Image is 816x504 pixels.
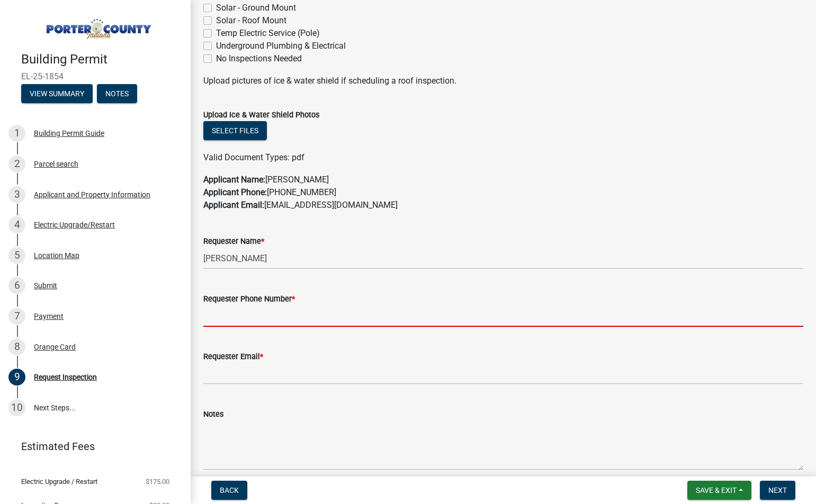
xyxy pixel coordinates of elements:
[8,399,25,416] div: 10
[760,481,795,500] button: Next
[34,373,97,381] div: Request Inspection
[34,282,57,289] div: Submit
[203,112,319,119] label: Upload Ice & Water Shield Photos
[8,308,25,325] div: 7
[34,343,76,351] div: Orange Card
[203,152,304,162] span: Valid Document Types: pdf
[8,125,25,142] div: 1
[203,200,264,210] strong: Applicant Email:
[8,277,25,294] div: 6
[34,221,115,228] div: Electric Upgrade/Restart
[768,486,787,494] span: Next
[34,130,104,137] div: Building Permit Guide
[146,478,169,485] span: $175.00
[8,216,25,233] div: 4
[203,353,263,361] label: Requester Email
[97,90,137,98] wm-modal-confirm: Notes
[21,84,93,103] button: View Summary
[21,478,97,485] span: Electric Upgrade / Restart
[216,2,296,14] label: Solar - Ground Mount
[687,481,751,500] button: Save & Exit
[8,247,25,264] div: 5
[34,252,79,259] div: Location Map
[8,436,174,457] a: Estimated Fees
[216,40,346,52] label: Underground Plumbing & Electrical
[203,411,223,418] label: Notes
[203,173,803,212] p: [PERSON_NAME] [PHONE_NUMBER] [EMAIL_ADDRESS][DOMAIN_NAME]
[34,160,78,168] div: Parcel search
[8,338,25,355] div: 8
[211,481,247,500] button: Back
[21,52,182,67] h4: Building Permit
[220,486,239,494] span: Back
[216,52,302,65] label: No Inspections Needed
[8,369,25,386] div: 9
[203,238,264,245] label: Requester Name
[21,90,93,98] wm-modal-confirm: Summary
[203,75,803,87] p: Upload pictures of ice & water shield if scheduling a roof inspection.
[21,11,174,41] img: Porter County, Indiana
[21,71,169,81] span: EL-25-1854
[203,175,265,185] strong: Applicant Name:
[696,486,737,494] span: Save & Exit
[203,296,295,303] label: Requester Phone Number
[203,121,267,140] button: Select files
[34,313,64,320] div: Payment
[216,14,286,27] label: Solar - Roof Mount
[216,27,320,40] label: Temp Electric Service (Pole)
[34,191,150,198] div: Applicant and Property Information
[8,186,25,203] div: 3
[203,187,267,197] strong: Applicant Phone:
[8,155,25,172] div: 2
[97,84,137,103] button: Notes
